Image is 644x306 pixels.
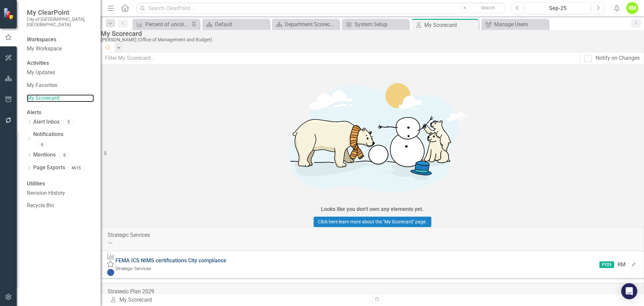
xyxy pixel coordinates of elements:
a: Recycle Bin [27,202,94,210]
div: Percent of uncollected utility bills [145,20,190,29]
a: Department Scorecard [274,20,337,29]
div: 4615 [68,165,84,171]
div: Strategic Plan 2029 [108,288,637,296]
span: My ClearPoint [27,8,94,16]
div: My Scorecard [101,30,641,37]
div: 0 [59,152,70,158]
span: FY25 [599,261,614,268]
img: Information Unavailable [107,268,115,276]
a: FEMA ICS NIMS certifications City compliance [115,257,226,264]
span: Search [481,5,495,10]
div: Department Scorecard [285,20,337,29]
div: Workspaces [27,36,94,44]
a: Mentions [33,151,56,159]
div: Manage Users [494,20,547,29]
div: System Setup [355,20,407,29]
div: Strategic Services [108,231,637,239]
button: Search [471,3,504,13]
button: Sep-25 [526,2,590,14]
img: Getting started [272,70,473,204]
div: [PERSON_NAME] (Office of Management and Budget) [101,37,641,42]
small: Strategic Services [115,266,151,271]
a: My Scorecard [27,94,94,102]
div: Activities [27,59,94,67]
a: Click here learn more about the "My Scorecard" page. [314,217,431,227]
a: Alert Inbox [33,118,60,126]
div: 0 [37,142,47,148]
a: My Workspace [27,45,94,53]
button: RM [626,2,638,14]
a: Manage Users [483,20,547,29]
div: Default [215,20,268,29]
div: Alerts [27,109,94,117]
a: Revision History [27,189,94,197]
a: My Updates [27,69,94,77]
div: Looks like you don't own any elements yet. [321,206,424,213]
a: Default [204,20,268,29]
div: Utilities [27,180,94,188]
div: Sep-25 [528,4,588,12]
div: RM [618,261,626,269]
a: Notifications [33,131,94,138]
div: My Scorecard [110,296,367,304]
a: My Favorites [27,82,94,89]
img: ClearPoint Strategy [3,7,15,19]
a: Percent of uncollected utility bills [134,20,190,29]
div: Notify on Changes [596,54,640,62]
a: System Setup [343,20,407,29]
div: 5 [63,119,74,125]
div: My Scorecard [424,21,477,29]
small: City of [GEOGRAPHIC_DATA], [GEOGRAPHIC_DATA] [27,16,94,28]
input: Filter My Scorecard... [101,52,580,64]
a: Page Exports [33,164,65,172]
div: Open Intercom Messenger [621,283,637,299]
input: Search ClearPoint... [136,2,506,14]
